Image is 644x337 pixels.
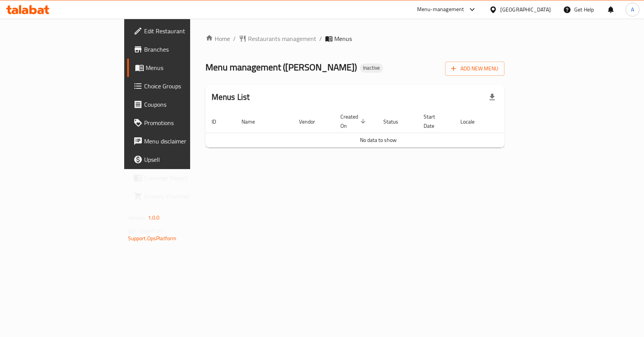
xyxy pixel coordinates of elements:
[205,34,505,43] nav: breadcrumb
[340,112,368,130] span: Created On
[127,169,232,187] a: Coverage Report
[144,173,226,182] span: Coverage Report
[205,110,551,148] table: enhanced table
[451,64,498,73] span: Add New Menu
[383,117,408,126] span: Status
[631,5,634,14] span: A
[144,100,226,109] span: Coupons
[144,118,226,127] span: Promotions
[334,34,352,43] span: Menus
[417,5,464,14] div: Menu-management
[360,135,397,145] span: No data to show
[144,45,226,54] span: Branches
[500,5,551,14] div: [GEOGRAPHIC_DATA]
[360,65,383,71] span: Inactive
[128,233,177,243] a: Support.OpsPlatform
[127,59,232,77] a: Menus
[127,95,232,114] a: Coupons
[299,117,325,126] span: Vendor
[212,91,250,103] h2: Menus List
[127,132,232,150] a: Menu disclaimer
[127,22,232,40] a: Edit Restaurant
[239,34,316,43] a: Restaurants management
[144,81,226,91] span: Choice Groups
[128,213,147,223] span: Version:
[424,112,445,130] span: Start Date
[127,187,232,205] a: Grocery Checklist
[460,117,485,126] span: Locale
[144,155,226,164] span: Upsell
[205,59,357,76] span: Menu management ( [PERSON_NAME] )
[127,114,232,132] a: Promotions
[248,34,316,43] span: Restaurants management
[146,63,226,72] span: Menus
[128,226,163,236] span: Get support on:
[494,110,551,133] th: Actions
[127,40,232,59] a: Branches
[148,213,160,223] span: 1.0.0
[360,63,383,73] div: Inactive
[127,77,232,95] a: Choice Groups
[144,137,226,146] span: Menu disclaimer
[445,62,504,76] button: Add New Menu
[144,192,226,201] span: Grocery Checklist
[242,117,265,126] span: Name
[212,117,226,126] span: ID
[144,26,226,36] span: Edit Restaurant
[233,34,236,43] li: /
[127,150,232,169] a: Upsell
[483,88,501,106] div: Export file
[319,34,322,43] li: /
